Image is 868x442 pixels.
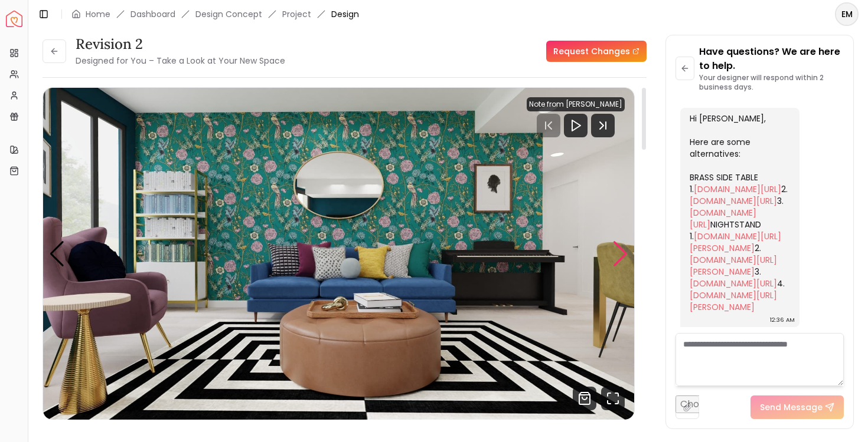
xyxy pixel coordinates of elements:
a: Home [86,8,110,20]
a: [DOMAIN_NAME][URL] [694,183,781,195]
div: Carousel [43,88,634,420]
li: Design Concept [195,8,262,20]
svg: Play [569,118,583,133]
a: Project [282,8,311,20]
div: Previous slide [49,241,65,267]
div: Note from [PERSON_NAME] [527,97,625,111]
img: Design Render 1 [43,88,634,420]
a: [DOMAIN_NAME][URL] [690,207,756,230]
svg: Fullscreen [601,387,625,410]
a: [DOMAIN_NAME][URL][PERSON_NAME] [690,289,777,313]
a: [DOMAIN_NAME][URL][PERSON_NAME] [690,254,777,278]
a: Request Changes [546,41,647,62]
span: Design [331,8,359,20]
button: EM [835,2,859,26]
small: Designed for You – Take a Look at Your New Space [76,55,285,67]
p: Have questions? We are here to help. [699,45,844,73]
a: [DOMAIN_NAME][URL] [690,278,777,289]
a: Spacejoy [6,11,22,27]
div: Next slide [612,241,628,267]
a: [DOMAIN_NAME][URL][PERSON_NAME] [690,230,781,254]
div: 2 / 5 [43,88,634,420]
h3: Revision 2 [76,35,285,54]
nav: breadcrumb [71,8,359,20]
img: Spacejoy Logo [6,11,22,27]
svg: Next Track [591,114,615,137]
svg: Shop Products from this design [573,387,596,410]
span: EM [836,4,857,25]
div: 12:36 AM [770,314,795,326]
div: Hi [PERSON_NAME], Here are some alternatives: BRASS SIDE TABLE 1. 2. 3. NIGHTSTAND 1. 2. 3. 4. [690,113,788,313]
p: Your designer will respond within 2 business days. [699,73,844,92]
a: [DOMAIN_NAME][URL] [690,195,777,207]
a: Dashboard [130,8,175,20]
